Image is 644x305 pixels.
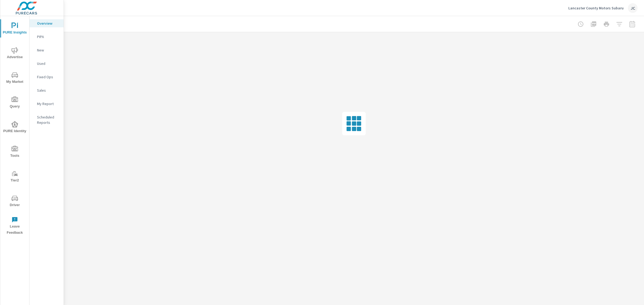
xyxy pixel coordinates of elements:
[2,23,28,36] span: PURE Insights
[30,73,64,81] div: Fixed Ops
[37,47,59,53] p: New
[568,6,624,10] p: Lancaster County Motors Subaru
[30,33,64,41] div: PIPA
[628,3,638,13] div: JC
[30,46,64,54] div: New
[30,19,64,27] div: Overview
[2,47,28,60] span: Advertise
[0,16,29,238] div: nav menu
[37,74,59,80] p: Fixed Ops
[2,170,28,184] span: Tier2
[2,96,28,110] span: Query
[37,101,59,106] p: My Report
[30,59,64,68] div: Used
[30,113,64,127] div: Scheduled Reports
[30,86,64,94] div: Sales
[2,121,28,134] span: PURE Identity
[37,114,59,125] p: Scheduled Reports
[37,34,59,39] p: PIPA
[30,100,64,108] div: My Report
[37,21,59,26] p: Overview
[37,61,59,66] p: Used
[2,72,28,85] span: My Market
[2,195,28,208] span: Driver
[2,217,28,236] span: Leave Feedback
[2,146,28,159] span: Tools
[37,88,59,93] p: Sales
